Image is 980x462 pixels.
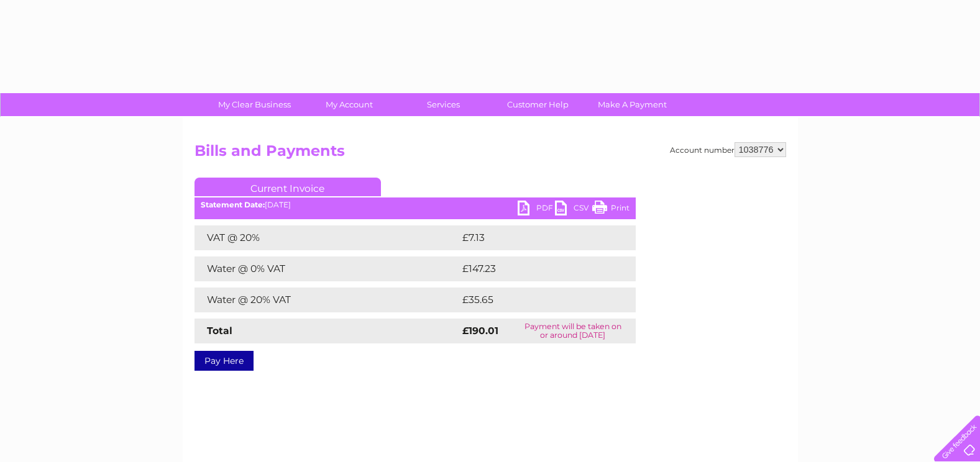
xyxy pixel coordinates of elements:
td: £147.23 [459,256,612,281]
td: Water @ 0% VAT [195,256,459,281]
a: CSV [555,201,592,219]
a: Pay Here [195,351,254,371]
a: Services [392,93,495,116]
a: Print [592,201,630,219]
a: Customer Help [487,93,589,116]
td: £7.13 [459,225,604,250]
a: Current Invoice [195,178,381,196]
strong: £190.01 [462,325,498,337]
a: Make A Payment [581,93,684,116]
td: Payment will be taken on or around [DATE] [510,319,635,343]
a: My Clear Business [203,93,306,116]
strong: Total [207,325,232,337]
td: £35.65 [459,288,610,312]
div: Account number [670,142,786,157]
td: VAT @ 20% [195,225,459,250]
a: PDF [518,201,555,219]
div: [DATE] [195,201,636,209]
h2: Bills and Payments [195,142,786,166]
td: Water @ 20% VAT [195,288,459,312]
a: My Account [298,93,400,116]
b: Statement Date: [201,200,265,209]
